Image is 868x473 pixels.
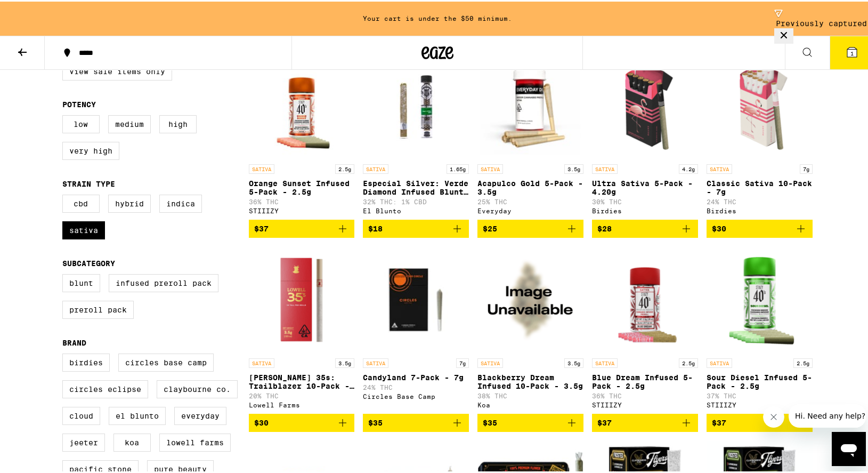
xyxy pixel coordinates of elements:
span: $35 [483,417,497,426]
div: Lowell Farms [249,400,355,407]
a: Open page for Orange Sunset Infused 5-Pack - 2.5g from STIIIZY [249,51,355,218]
p: Ultra Sativa 5-Pack - 4.20g [592,178,698,195]
p: 20% THC [249,391,355,398]
label: Circles Base Camp [118,352,214,370]
button: Add to bag [707,218,813,236]
button: Add to bag [477,412,583,430]
span: $30 [712,223,726,231]
p: SATIVA [249,163,274,172]
label: View Sale Items Only [62,61,172,79]
iframe: Message from company [789,403,866,426]
span: $37 [254,223,269,231]
p: Acapulco Gold 5-Pack - 3.5g [477,178,583,195]
p: SATIVA [363,163,388,172]
p: Especial Silver: Verde Diamond Infused Blunt - 1.65g [363,178,469,195]
div: Koa [477,400,583,407]
a: Open page for Blue Dream Infused 5-Pack - 2.5g from STIIIZY [592,245,698,412]
img: Birdies - Classic Sativa 10-Pack - 7g [707,51,813,157]
div: STIIIZY [249,206,355,213]
p: SATIVA [592,357,618,366]
p: 37% THC [707,391,813,398]
a: Open page for Lowell 35s: Trailblazer 10-Pack - 3.5g from Lowell Farms [249,245,355,412]
label: Everyday [174,405,226,423]
img: Everyday - Acapulco Gold 5-Pack - 3.5g [477,51,583,157]
p: SATIVA [249,357,274,366]
div: Birdies [707,206,813,213]
p: 32% THC: 1% CBD [363,197,469,204]
p: Candyland 7-Pack - 7g [363,372,469,380]
a: Open page for Especial Silver: Verde Diamond Infused Blunt - 1.65g from El Blunto [363,51,469,218]
p: SATIVA [363,357,388,366]
label: Jeeter [62,432,105,450]
p: 2.5g [793,357,813,366]
label: Low [62,114,100,132]
img: Birdies - Ultra Sativa 5-Pack - 4.20g [592,51,698,157]
a: Open page for Candyland 7-Pack - 7g from Circles Base Camp [363,245,469,412]
p: 24% THC [707,197,813,204]
label: El Blunto [109,405,166,423]
span: $30 [254,417,269,426]
img: STIIIZY - Orange Sunset Infused 5-Pack - 2.5g [249,51,355,157]
label: Lowell Farms [159,432,231,450]
p: SATIVA [592,163,618,172]
label: CBD [62,193,100,211]
div: Birdies [592,206,698,213]
p: [PERSON_NAME] 35s: Trailblazer 10-Pack - 3.5g [249,372,355,389]
img: STIIIZY - Sour Diesel Infused 5-Pack - 2.5g [707,245,813,351]
a: Open page for Acapulco Gold 5-Pack - 3.5g from Everyday [477,51,583,218]
button: Add to bag [592,218,698,236]
p: 1.65g [447,163,469,172]
label: Hybrid [108,193,151,211]
p: 36% THC [249,197,355,204]
p: Classic Sativa 10-Pack - 7g [707,178,813,195]
legend: Strain Type [62,178,115,187]
p: 30% THC [592,197,698,204]
p: 3.5g [564,357,583,366]
div: Circles Base Camp [363,391,469,398]
a: Open page for Ultra Sativa 5-Pack - 4.20g from Birdies [592,51,698,218]
label: Koa [113,432,151,450]
img: Circles Base Camp - Candyland 7-Pack - 7g [363,245,469,351]
legend: Brand [62,337,86,346]
p: SATIVA [707,357,732,366]
p: Sour Diesel Infused 5-Pack - 2.5g [707,372,813,389]
a: Open page for Classic Sativa 10-Pack - 7g from Birdies [707,51,813,218]
span: $37 [712,417,726,426]
p: SATIVA [477,357,503,366]
p: 24% THC [363,382,469,389]
button: Add to bag [363,218,469,236]
iframe: Button to launch messaging window [832,430,866,464]
legend: Potency [62,99,96,107]
p: 2.5g [679,357,698,366]
span: $25 [483,223,497,231]
img: El Blunto - Especial Silver: Verde Diamond Infused Blunt - 1.65g [363,51,469,157]
div: STIIIZY [592,400,698,407]
span: $28 [597,223,612,231]
p: Blue Dream Infused 5-Pack - 2.5g [592,372,698,389]
iframe: Close message [763,405,784,426]
label: Infused Preroll Pack [109,272,218,291]
p: SATIVA [477,163,503,172]
div: El Blunto [363,206,469,213]
label: Sativa [62,220,105,238]
label: Medium [108,114,151,132]
label: Preroll Pack [62,299,134,317]
span: $37 [597,417,612,426]
span: 1 [850,49,854,55]
p: 25% THC [477,197,583,204]
label: Indica [159,193,202,211]
a: Open page for Blackberry Dream Infused 10-Pack - 3.5g from Koa [477,245,583,412]
img: Lowell Farms - Lowell 35s: Trailblazer 10-Pack - 3.5g [249,245,355,351]
p: 7g [456,357,469,366]
p: Blackberry Dream Infused 10-Pack - 3.5g [477,372,583,389]
span: $35 [368,417,383,426]
p: 36% THC [592,391,698,398]
div: Everyday [477,206,583,213]
img: STIIIZY - Blue Dream Infused 5-Pack - 2.5g [592,245,698,351]
label: High [159,114,197,132]
button: Add to bag [249,412,355,430]
a: Open page for Sour Diesel Infused 5-Pack - 2.5g from STIIIZY [707,245,813,412]
label: Blunt [62,272,100,291]
label: Very High [62,140,119,158]
label: Circles Eclipse [62,379,148,397]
